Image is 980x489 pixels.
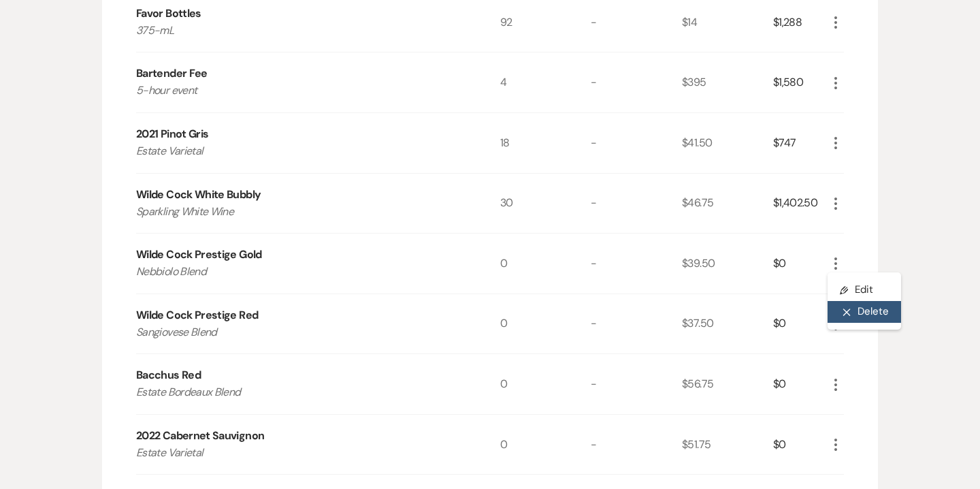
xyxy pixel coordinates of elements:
div: 2021 Pinot Gris [136,126,208,142]
div: 0 [500,294,591,354]
p: Sparkling White Wine [136,203,463,221]
p: Sangiovese Blend [136,324,463,341]
div: 4 [500,52,591,112]
div: $39.50 [682,234,773,294]
div: 0 [500,234,591,294]
div: $51.75 [682,415,773,475]
div: Bartender Fee [136,65,208,82]
div: $0 [773,234,828,294]
div: - [591,294,682,354]
div: $0 [773,415,828,475]
div: Wilde Cock Prestige Gold [136,247,262,263]
div: 30 [500,174,591,234]
div: 0 [500,415,591,475]
div: 18 [500,113,591,173]
div: Bacchus Red [136,367,201,383]
div: $395 [682,52,773,112]
div: $37.50 [682,294,773,354]
p: Estate Varietal [136,444,463,462]
div: - [591,113,682,173]
div: $56.75 [682,354,773,414]
button: Edit [828,279,901,301]
div: 2022 Cabernet Sauvignon [136,428,264,444]
button: Delete [828,301,901,323]
div: - [591,415,682,475]
div: - [591,234,682,294]
div: $0 [773,354,828,414]
p: Estate Varietal [136,142,463,160]
div: $41.50 [682,113,773,173]
div: $1,402.50 [773,174,828,234]
div: - [591,174,682,234]
div: $0 [773,294,828,354]
p: Nebbiolo Blend [136,263,463,281]
div: Wilde Cock White Bubbly [136,187,261,203]
div: Favor Bottles [136,5,201,22]
div: Wilde Cock Prestige Red [136,307,258,324]
div: $46.75 [682,174,773,234]
p: 5-hour event [136,82,463,99]
p: Estate Bordeaux Blend [136,383,463,401]
div: $747 [773,113,828,173]
div: - [591,52,682,112]
div: 0 [500,354,591,414]
div: $1,580 [773,52,828,112]
p: 375-mL [136,22,463,40]
div: - [591,354,682,414]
